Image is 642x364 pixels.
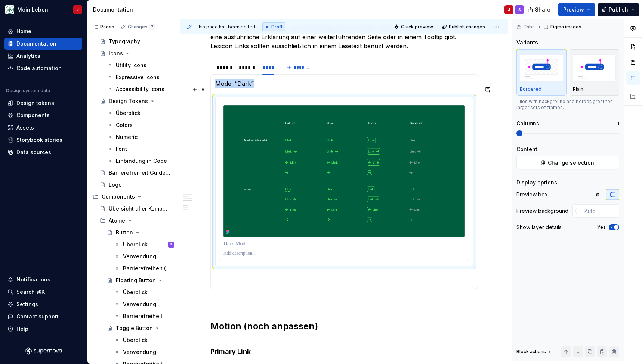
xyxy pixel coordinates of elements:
div: Display options [516,179,557,186]
span: 7 [149,24,155,30]
div: Storybook stories [16,136,62,144]
div: Design Tokens [109,97,148,105]
div: Button [116,229,133,236]
a: Settings [4,298,82,310]
button: Search ⌘K [4,286,82,298]
a: Storybook stories [4,134,82,146]
button: Quick preview [392,22,436,32]
div: Colors [116,121,133,129]
a: Barrierefreiheit [111,310,177,322]
p: Mode: “Dark” [215,79,473,88]
div: Show layer details [516,224,562,231]
span: Tabs [524,24,535,30]
span: This page has been edited. [195,24,256,30]
button: Contact support [4,311,82,323]
button: Tabs [514,22,538,32]
div: Tiles with background and border, great for larger sets of frames. [516,99,619,111]
div: J [77,7,79,13]
div: Design tokens [16,99,54,107]
div: Barrierefreiheit (WIP) [123,265,173,272]
div: Components [102,193,135,200]
div: Block actions [516,346,553,357]
div: Atome [109,217,125,224]
div: Variants [516,39,538,46]
div: Pages [93,24,114,30]
a: ÜberblickS [111,239,177,251]
div: S [518,7,521,13]
a: Components [4,109,82,121]
div: Überblick [123,336,148,344]
div: Documentation [93,6,177,13]
div: Design system data [6,88,50,94]
a: Verwendung [111,346,177,358]
a: Button [104,227,177,239]
div: Documentation [16,40,56,47]
button: Preview [558,3,595,16]
div: Barrierefreiheit [123,312,163,320]
a: Logo [97,179,177,191]
button: Share [524,3,555,16]
a: Design tokens [4,97,82,109]
div: J [508,7,510,13]
div: Utility Icons [116,62,146,69]
a: Assets [4,122,82,134]
a: Barrierefreiheit (WIP) [111,262,177,274]
a: Code automation [4,62,82,74]
input: Auto [581,204,619,218]
div: Typography [109,38,140,45]
button: placeholderPlain [570,49,620,96]
p: Plain [573,86,583,92]
div: Block actions [516,349,546,355]
div: Contact support [16,313,59,320]
a: Einbindung in Code [104,155,177,167]
a: Font [104,143,177,155]
div: Preview box [516,191,548,198]
a: Utility Icons [104,59,177,71]
a: Home [4,25,82,37]
button: Change selection [516,156,619,169]
div: Expressive Icons [116,74,160,81]
button: Notifications [4,274,82,286]
button: placeholderBordered [516,49,567,96]
a: Verwendung [111,251,177,262]
div: Mein Leben [17,6,48,13]
div: Numeric [116,133,138,141]
a: Überblick [104,107,177,119]
div: Verwendung [123,348,156,356]
span: Preview [563,6,584,13]
div: Barrierefreiheit Guidelines [109,169,170,177]
a: Data sources [4,146,82,158]
a: Design Tokens [97,95,177,107]
span: Draft [271,24,283,30]
a: Verwendung [111,298,177,310]
div: Icons [109,50,123,57]
div: Font [116,145,127,153]
a: Documentation [4,38,82,50]
p: Bordered [520,86,541,92]
span: Publish changes [449,24,485,30]
img: placeholder [520,54,563,81]
span: Publish [609,6,628,13]
button: Help [4,323,82,335]
h2: Motion (noch anpassen) [210,320,478,332]
div: Notifications [16,276,50,283]
button: Mein LebenJ [1,1,85,18]
div: Einbindung in Code [116,157,167,165]
div: Help [16,325,28,333]
div: Accessibility Icons [116,85,164,93]
svg: Supernova Logo [25,347,62,355]
div: Atome [97,215,177,227]
a: Accessibility Icons [104,83,177,95]
div: Changes [128,24,155,30]
button: Publish [598,3,639,16]
a: Barrierefreiheit Guidelines [97,167,177,179]
button: Publish changes [439,22,488,32]
div: Settings [16,301,38,308]
p: 1 [617,121,619,127]
div: S [170,241,172,248]
div: Data sources [16,149,51,156]
span: Share [535,6,550,13]
label: Yes [597,224,606,230]
p: Der Lexicon Link dient dazu, ein bestimmtes Wort in einem Text hervorzuheben, für das es eine aus... [210,24,478,50]
div: Search ⌘K [16,288,45,296]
